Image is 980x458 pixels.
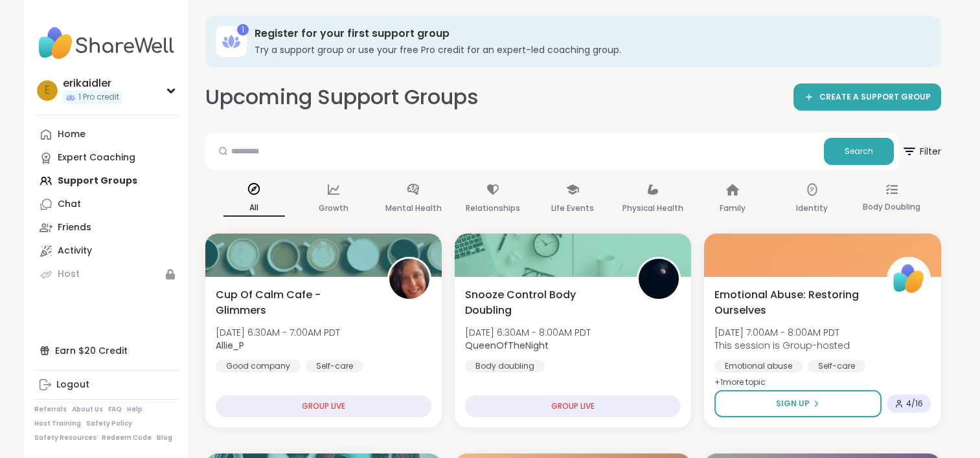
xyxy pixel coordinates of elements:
[216,339,244,352] b: Allie_P
[127,405,142,414] a: Help
[34,373,179,397] a: Logout
[34,239,179,263] a: Activity
[157,433,172,442] a: Blog
[720,201,746,216] p: Family
[889,259,929,299] img: ShareWell
[216,326,340,339] span: [DATE] 6:30AM - 7:00AM PDT
[58,245,92,257] div: Activity
[385,201,442,216] p: Mental Health
[465,326,591,339] span: [DATE] 6:30AM - 8:00AM PDT
[808,360,865,373] div: Self-care
[845,146,873,157] span: Search
[216,395,431,417] div: GROUP LIVE
[34,216,179,239] a: Friends
[255,43,923,56] h3: Try a support group or use your free Pro credit for an expert-led coaching group.
[551,201,594,216] p: Life Events
[776,398,810,409] span: Sign Up
[824,138,894,165] button: Search
[86,419,132,428] a: Safety Policy
[714,360,803,373] div: Emotional abuse
[34,146,179,169] a: Expert Coaching
[465,339,549,352] b: QueenOfTheNight
[58,128,85,141] div: Home
[34,263,179,286] a: Host
[796,201,828,216] p: Identity
[906,398,923,409] span: 4 / 16
[63,76,122,91] div: erikaidler
[319,201,348,216] p: Growth
[902,136,941,167] span: Filter
[102,433,152,442] a: Redeem Code
[819,92,931,103] span: CREATE A SUPPORT GROUP
[216,287,373,318] span: Cup Of Calm Cafe - Glimmers
[45,82,50,99] span: e
[34,419,81,428] a: Host Training
[639,259,679,299] img: QueenOfTheNight
[306,360,363,373] div: Self-care
[56,378,89,391] div: Logout
[622,201,683,216] p: Physical Health
[714,339,850,352] span: This session is Group-hosted
[714,326,850,339] span: [DATE] 7:00AM - 8:00AM PDT
[58,151,135,164] div: Expert Coaching
[34,21,179,66] img: ShareWell Nav Logo
[223,200,285,217] p: All
[205,83,479,112] h2: Upcoming Support Groups
[108,405,122,414] a: FAQ
[34,433,97,442] a: Safety Resources
[389,259,429,299] img: Allie_P
[58,268,80,281] div: Host
[793,83,941,111] a: CREATE A SUPPORT GROUP
[465,395,681,417] div: GROUP LIVE
[863,199,920,215] p: Body Doubling
[34,339,179,362] div: Earn $20 Credit
[465,287,622,318] span: Snooze Control Body Doubling
[237,24,249,36] div: 1
[34,123,179,146] a: Home
[216,360,301,373] div: Good company
[72,405,103,414] a: About Us
[255,27,923,41] h3: Register for your first support group
[714,390,881,417] button: Sign Up
[78,92,119,103] span: 1 Pro credit
[58,221,91,234] div: Friends
[58,198,81,211] div: Chat
[902,133,941,170] button: Filter
[34,405,67,414] a: Referrals
[466,201,520,216] p: Relationships
[465,360,545,373] div: Body doubling
[34,193,179,216] a: Chat
[714,287,872,318] span: Emotional Abuse: Restoring Ourselves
